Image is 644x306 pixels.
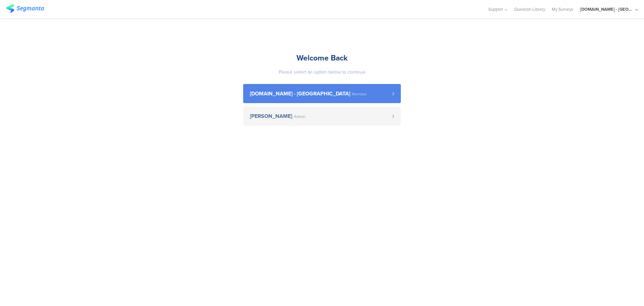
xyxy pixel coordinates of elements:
[243,69,401,76] div: Please select an option below to continue
[250,114,292,119] span: [PERSON_NAME]
[243,84,401,103] a: [DOMAIN_NAME] - [GEOGRAPHIC_DATA] Member
[294,115,306,119] span: Admin
[488,6,503,12] span: Support
[352,92,367,96] span: Member
[243,106,401,126] a: [PERSON_NAME] Admin
[250,91,350,96] span: [DOMAIN_NAME] - [GEOGRAPHIC_DATA]
[243,52,401,63] div: Welcome Back
[580,6,634,12] div: [DOMAIN_NAME] - [GEOGRAPHIC_DATA]
[6,4,44,13] img: segmanta logo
